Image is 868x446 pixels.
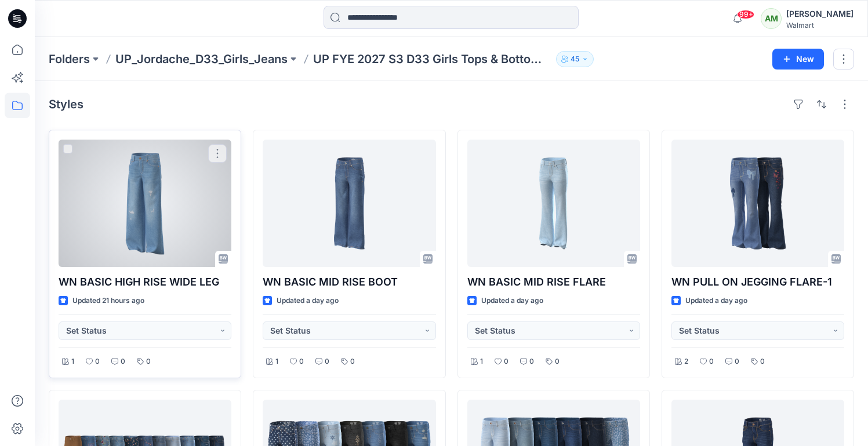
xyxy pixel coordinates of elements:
p: 0 [350,356,355,368]
p: Updated 21 hours ago [72,295,144,307]
p: 0 [121,356,125,368]
span: 99+ [737,10,754,19]
p: UP FYE 2027 S3 D33 Girls Tops & Bottoms Jordache [313,51,551,67]
a: WN BASIC MID RISE BOOT [263,140,435,267]
p: 45 [571,53,579,65]
a: WN BASIC HIGH RISE WIDE LEG [59,140,231,267]
p: 1 [71,356,74,368]
a: UP_Jordache_D33_Girls_Jeans [115,51,288,67]
p: 0 [735,356,739,368]
p: 0 [760,356,765,368]
div: [PERSON_NAME] [786,7,854,21]
a: WN BASIC MID RISE FLARE [467,140,640,267]
p: 2 [684,356,688,368]
p: WN BASIC MID RISE BOOT [263,274,435,290]
p: 0 [529,356,534,368]
p: WN BASIC HIGH RISE WIDE LEG [59,274,231,290]
p: Updated a day ago [685,295,747,307]
p: 0 [299,356,304,368]
p: 0 [95,356,100,368]
h4: Styles [49,97,83,111]
button: 45 [556,51,594,67]
a: Folders [49,51,90,67]
button: New [772,49,824,70]
div: Walmart [786,21,854,30]
p: WN PULL ON JEGGING FLARE-1 [671,274,844,290]
p: 0 [555,356,560,368]
p: 0 [146,356,151,368]
p: WN BASIC MID RISE FLARE [467,274,640,290]
div: AM [761,8,782,29]
p: 1 [480,356,483,368]
a: WN PULL ON JEGGING FLARE-1 [671,140,844,267]
p: 0 [709,356,714,368]
p: 0 [325,356,329,368]
p: 0 [504,356,509,368]
p: Updated a day ago [481,295,543,307]
p: 1 [275,356,278,368]
p: Updated a day ago [277,295,339,307]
